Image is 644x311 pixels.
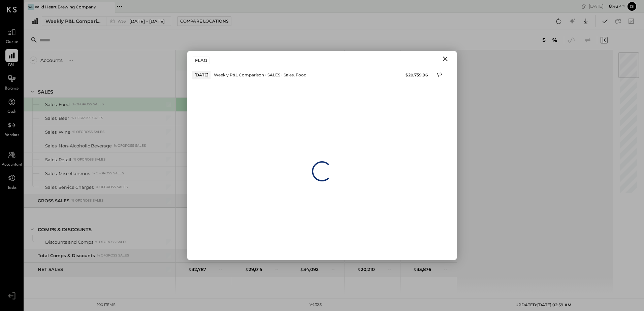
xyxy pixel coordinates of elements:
[192,71,211,79] div: [DATE]
[357,267,361,272] span: $
[310,302,322,308] div: v 4.32.3
[357,266,375,273] div: 20,210
[245,266,262,273] div: 29,015
[45,184,94,191] div: Sales, Service Charges
[439,55,451,63] button: Close
[284,72,307,78] div: Sales, Food
[45,157,71,163] div: Sales, Retail
[179,63,206,69] div: $
[71,198,103,203] div: % of GROSS SALES
[45,170,90,177] div: Sales, Miscellaneous
[388,267,396,272] div: --
[188,267,192,272] span: $
[6,39,18,45] span: Queue
[0,172,23,191] a: Tasks
[177,16,231,26] button: Compare Locations
[129,18,165,25] span: [DATE] - [DATE]
[45,115,69,122] div: Sales, Beer
[45,129,70,135] div: Sales, Wine
[444,267,453,272] div: --
[114,143,146,148] div: % of GROSS SALES
[38,266,63,273] div: NET SALES
[72,130,104,134] div: % of GROSS SALES
[35,4,96,10] div: Wild Heart Brewing Company
[38,89,53,95] div: SALES
[413,266,431,273] div: 33,876
[214,72,264,78] div: Weekly P&L Comparison
[40,57,63,64] div: Accounts
[180,18,228,24] div: Compare Locations
[45,143,112,149] div: Sales, Non-Alcoholic Beverage
[300,266,319,273] div: 34,092
[0,119,23,138] a: Vendors
[0,148,23,168] a: Accountant
[45,239,93,245] div: Discounts and Comps
[72,102,104,107] div: % of GROSS SALES
[219,267,228,272] div: --
[515,302,571,307] span: UPDATED: [DATE] 02:59 AM
[0,49,23,69] a: P&L
[118,20,128,23] span: W35
[92,171,124,176] div: % of GROSS SALES
[2,162,22,168] span: Accountant
[38,226,92,233] div: Comps & Discounts
[28,4,34,10] div: WH
[95,240,127,244] div: % of GROSS SALES
[38,252,95,259] div: Total Comps & Discounts
[331,267,340,272] div: --
[38,198,69,204] div: GROSS SALES
[0,96,23,115] a: Cash
[7,109,16,115] span: Cash
[0,26,23,45] a: Queue
[245,267,249,272] span: $
[8,63,16,69] span: P&L
[73,157,105,162] div: % of GROSS SALES
[42,16,171,26] button: Weekly P&L Comparison W35[DATE] - [DATE]
[5,132,19,138] span: Vendors
[188,266,206,273] div: 32,787
[71,116,103,120] div: % of GROSS SALES
[96,185,128,189] div: % of GROSS SALES
[7,185,17,191] span: Tasks
[413,267,417,272] span: $
[97,253,129,258] div: % of GROSS SALES
[626,1,637,12] button: Di
[5,86,19,92] span: Balance
[97,302,116,308] div: 100 items
[193,57,210,64] div: FLAG
[187,252,206,259] div: ( 2,248 )
[406,72,428,78] div: $20,759.96
[300,267,303,272] span: $
[580,3,587,10] div: copy link
[0,72,23,92] a: Balance
[275,267,284,272] div: --
[589,3,625,9] div: [DATE]
[45,101,70,108] div: Sales, Food
[45,18,102,25] div: Weekly P&L Comparison
[267,72,280,78] div: SALES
